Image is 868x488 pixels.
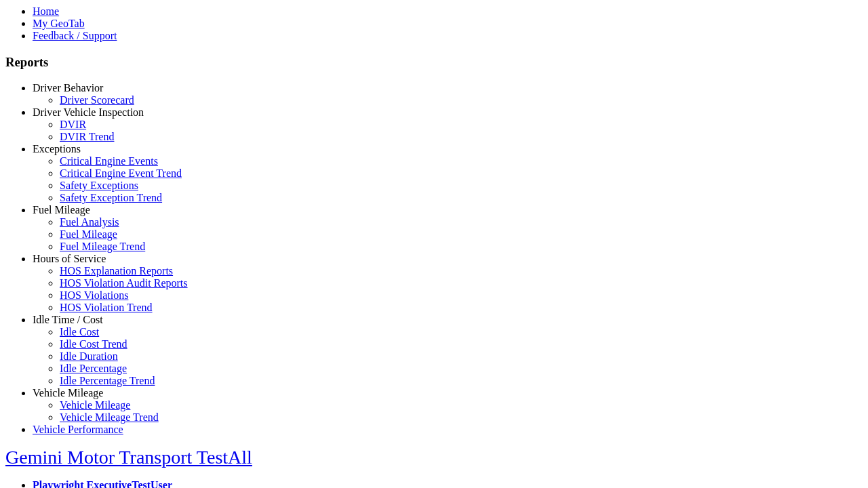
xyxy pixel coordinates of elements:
a: Idle Percentage Trend [60,375,155,386]
a: Fuel Mileage Trend [60,241,145,252]
a: DVIR [60,119,86,130]
a: Exceptions [33,143,81,155]
a: Vehicle Performance [33,424,123,435]
a: Home [33,5,59,17]
a: Vehicle Mileage Trend [60,411,159,423]
a: Idle Percentage [60,363,127,374]
h3: Reports [5,55,863,70]
a: Driver Behavior [33,82,103,94]
a: Fuel Mileage [33,204,90,216]
a: Hours of Service [33,253,106,264]
a: DVIR Trend [60,131,114,142]
a: Idle Cost [60,326,99,338]
a: Vehicle Mileage [33,387,103,399]
a: Safety Exception Trend [60,192,162,203]
a: Vehicle Mileage [60,399,130,411]
a: Feedback / Support [33,30,117,41]
a: Critical Engine Event Trend [60,167,182,179]
a: Idle Time / Cost [33,314,103,325]
a: Critical Engine Events [60,155,158,167]
a: HOS Violations [60,289,128,301]
a: Fuel Analysis [60,216,119,228]
a: Safety Exceptions [60,180,138,191]
a: HOS Violation Audit Reports [60,277,188,289]
a: HOS Violation Trend [60,302,153,313]
a: Driver Scorecard [60,94,134,106]
a: Idle Cost Trend [60,338,127,350]
a: HOS Explanation Reports [60,265,173,277]
a: Fuel Mileage [60,228,117,240]
a: My GeoTab [33,18,85,29]
a: Gemini Motor Transport TestAll [5,447,252,468]
a: Idle Duration [60,350,118,362]
a: Driver Vehicle Inspection [33,106,144,118]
